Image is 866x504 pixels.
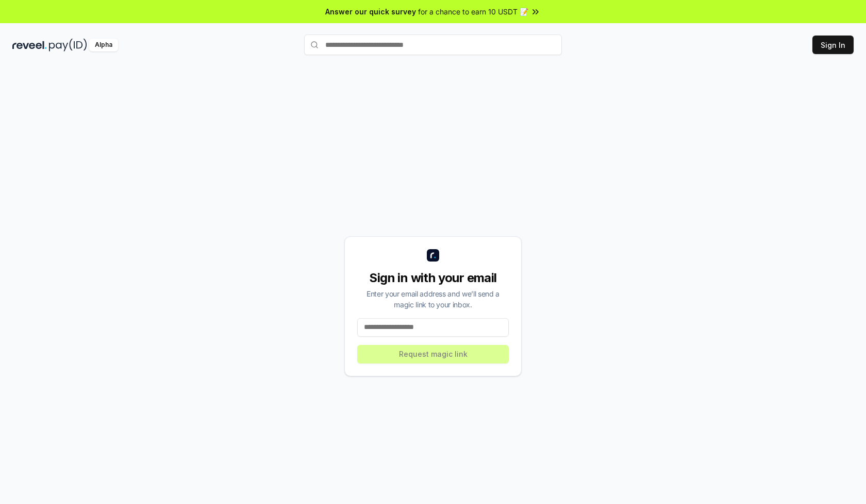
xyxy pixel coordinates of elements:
[357,288,509,310] div: Enter your email address and we’ll send a magic link to your inbox.
[49,39,87,51] img: pay_id
[812,36,854,54] button: Sign In
[12,39,47,51] img: reveel_dark
[325,6,416,17] span: Answer our quick survey
[357,270,509,286] div: Sign in with your email
[427,249,439,262] img: logo_small
[418,6,528,17] span: for a chance to earn 10 USDT 📝
[89,39,118,51] div: Alpha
